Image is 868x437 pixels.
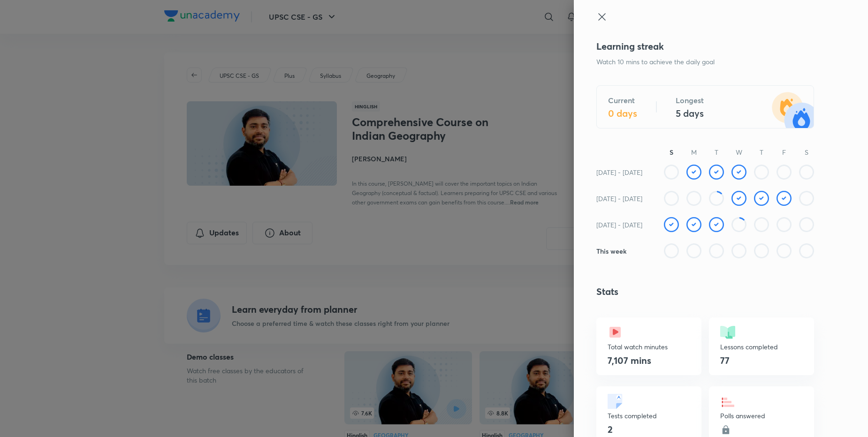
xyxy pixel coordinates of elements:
[731,165,746,180] img: check rounded
[754,147,769,157] p: T
[608,423,613,436] h4: 2
[709,217,724,232] img: check rounded
[686,217,701,232] img: check rounded
[664,147,679,157] h6: S
[777,191,792,206] img: check rounded
[596,246,626,256] h6: This week
[720,354,730,367] h4: 77
[731,191,746,206] img: check rounded
[799,147,814,157] p: S
[596,285,814,299] h4: Stats
[664,217,679,232] img: check rounded
[709,147,724,157] p: T
[596,194,642,203] h6: [DATE] - [DATE]
[771,88,814,128] img: streak
[608,354,651,367] h4: 7,107 mins
[754,191,769,206] img: check rounded
[608,108,637,119] h4: 0 days
[608,411,690,421] p: Tests completed
[676,95,704,106] h5: Longest
[686,147,701,157] p: M
[777,147,792,157] p: F
[709,165,724,180] img: check rounded
[596,39,814,53] h4: Learning streak
[720,411,803,421] p: Polls answered
[608,95,637,106] h5: Current
[720,342,803,352] p: Lessons completed
[596,167,642,177] h6: [DATE] - [DATE]
[608,342,690,352] p: Total watch minutes
[596,220,642,230] h6: [DATE] - [DATE]
[596,57,814,67] p: Watch 10 mins to achieve the daily goal
[676,108,704,119] h4: 5 days
[686,165,701,180] img: check rounded
[731,147,746,157] p: W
